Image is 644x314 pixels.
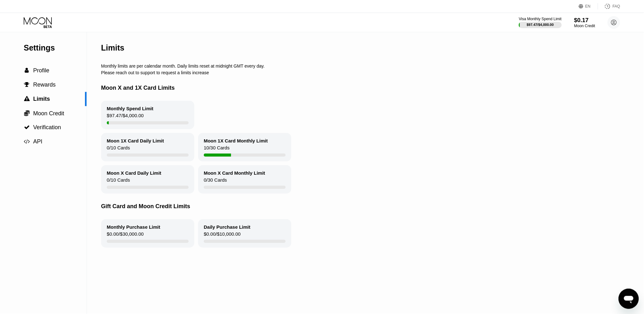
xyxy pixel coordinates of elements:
div: Limits [101,43,125,52]
div: FAQ [613,4,620,9]
div: Visa Monthly Spend Limit [519,17,562,21]
div: Moon 1X Card Monthly Limit [204,138,268,143]
div:  [24,124,30,130]
div: $0.00 / $10,000.00 [204,231,241,240]
span:  [24,110,30,116]
div:  [24,110,30,116]
div: 0 / 30 Cards [204,177,227,186]
div: 0 / 10 Cards [107,145,130,154]
div: Daily Purchase Limit [204,224,251,230]
div: Monthly Spend Limit [107,106,154,111]
span: Profile [33,67,49,74]
div: 10 / 30 Cards [204,145,230,154]
div: Moon 1X Card Daily Limit [107,138,164,143]
div: Gift Card and Moon Credit Limits [101,194,616,219]
iframe: Button to launch messaging window [619,289,639,309]
span:  [24,96,30,102]
span: Verification [33,124,61,130]
div: Monthly Purchase Limit [107,224,160,230]
div:  [24,96,30,102]
div: EN [579,3,598,9]
div:  [24,82,30,88]
div: EN [586,4,591,9]
span:  [24,139,30,144]
div: $0.17 [574,17,595,23]
div:  [24,68,30,73]
div: $97.47 / $4,000.00 [527,23,554,27]
span:  [25,68,29,73]
div: Moon X Card Monthly Limit [204,170,265,176]
div: Moon X and 1X Card Limits [101,75,616,101]
div: 0 / 10 Cards [107,177,130,186]
div: Moon X Card Daily Limit [107,170,161,176]
div: Please reach out to support to request a limits increase [101,70,616,75]
div: FAQ [598,3,620,9]
span: Rewards [33,82,56,88]
span: API [33,138,42,145]
div: Settings [24,43,87,52]
div: $97.47 / $4,000.00 [107,113,144,121]
div: Visa Monthly Spend Limit$97.47/$4,000.00 [519,17,562,28]
span: Limits [33,96,50,102]
div: Monthly limits are per calendar month. Daily limits reset at midnight GMT every day. [101,63,616,69]
span: Moon Credit [33,110,64,117]
div: $0.17Moon Credit [574,17,595,28]
span:  [24,82,30,88]
span:  [24,124,30,130]
div: Moon Credit [574,24,595,28]
div: $0.00 / $30,000.00 [107,231,144,240]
